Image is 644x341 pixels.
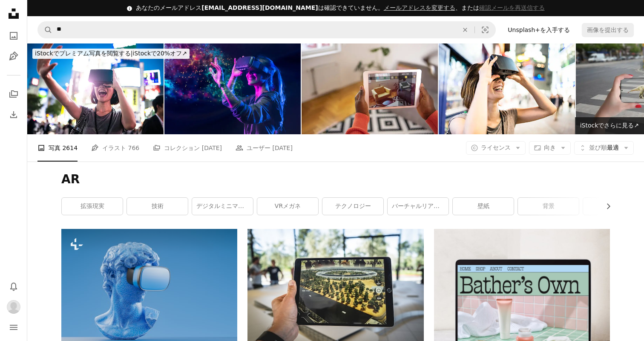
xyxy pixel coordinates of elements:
[5,319,22,336] button: メニュー
[247,283,423,291] a: 黒いiPadを持っている人
[35,50,187,57] span: iStockで20%オフ ↗
[27,43,195,64] a: iStockでプレミアム写真を閲覧する|iStockで20%オフ↗
[583,198,644,215] a: 人間
[302,43,438,134] img: 拡張現実インテリアデザイン
[192,198,253,215] a: デジタルミニマリズム
[544,144,556,151] span: 向き
[439,43,575,134] img: 大学生を使用する女性 VR シミュレータ東京で
[91,134,139,162] a: イラスト 766
[38,22,52,38] button: Unsplashで検索する
[5,278,22,295] button: 通知
[61,283,237,291] a: 鏡を載せた青い頭
[257,198,318,215] a: VRメガネ
[164,43,301,134] img: VR草を持つ人々は、バーチャルリアリティゲームをプレイしています。未来のデジタル技術と3Dバーチャルリアリティシミュレーション現代未来的なライフスタイル
[518,198,579,215] a: 背景
[27,43,164,134] img: 大学生を使用する女性 VR シミュレータ東京で
[5,27,22,44] a: 写真
[202,143,222,153] span: [DATE]
[601,198,610,215] button: リストを右にスクロールする
[503,23,575,37] a: Unsplash+を入手する
[589,144,607,151] span: 並び順
[479,4,545,12] button: 確認メールを再送信する
[575,117,644,134] a: iStockでさらに見る↗
[5,48,22,65] a: イラスト
[580,122,639,129] span: iStockでさらに見る ↗
[388,198,448,215] a: バーチャルリアリティ
[589,144,619,152] span: 最適
[384,4,455,11] a: メールアドレスを変更する
[456,22,474,38] button: 全てクリア
[574,141,634,155] button: 並び順最適
[127,198,188,215] a: 技術
[37,21,496,38] form: サイト内でビジュアルを探す
[61,172,610,187] h1: AR
[466,141,526,155] button: ライセンス
[62,198,123,215] a: 拡張現実
[153,134,222,162] a: コレクション [DATE]
[7,300,20,314] img: ユーザー湯 滓のアバター
[5,86,22,103] a: コレクション
[529,141,571,155] button: 向き
[5,298,22,315] button: プロフィール
[35,50,132,57] span: iStockでプレミアム写真を閲覧する |
[128,143,140,153] span: 766
[384,4,545,11] span: 、または
[475,22,495,38] button: ビジュアル検索
[481,144,511,151] span: ライセンス
[322,198,383,215] a: テクノロジー
[273,143,293,153] span: [DATE]
[453,198,514,215] a: 壁紙
[5,106,22,123] a: ダウンロード履歴
[582,23,634,37] button: 画像を提出する
[136,4,544,12] div: あなたのメールアドレス は確認できていません。
[236,134,293,162] a: ユーザー [DATE]
[201,4,318,11] span: [EMAIL_ADDRESS][DOMAIN_NAME]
